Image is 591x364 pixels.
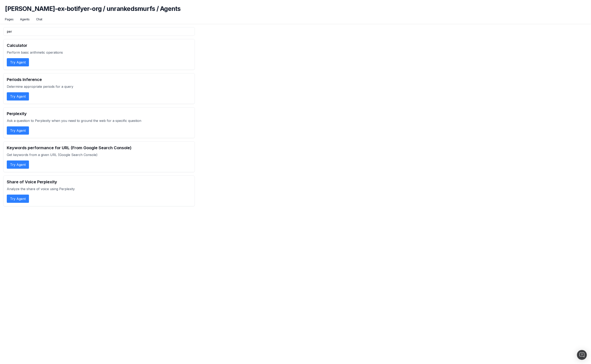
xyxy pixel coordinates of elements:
[7,126,29,135] button: Try Agent
[577,350,587,360] div: Open Intercom Messenger
[7,161,29,169] button: Try Agent
[7,118,191,123] p: Ask a question to Perplexity when you need to ground the web for a specific question
[36,17,42,21] a: Chat
[7,58,29,66] button: Try Agent
[3,27,195,36] input: Search agents...
[7,92,29,101] button: Try Agent
[7,186,191,191] p: Analyze the share of voice using Perplexity
[7,195,29,203] button: Try Agent
[7,179,191,185] h2: Share of Voice Perplexity
[7,43,191,48] h2: Calculator
[7,84,191,89] p: Determine appropriate periods for a query
[7,145,191,151] h2: Keywords performance for URL (From Google Search Console)
[5,17,14,21] a: Pages
[7,111,191,117] h2: Perplexity
[5,5,586,17] h1: [PERSON_NAME]-ex-botifyer-org / unrankedsmurfs / Agents
[7,50,191,55] p: Perform basic arithmetic operations
[7,152,191,157] p: Get keywords from a given URL (Google Search Console)
[20,17,30,21] a: Agents
[7,77,191,82] h2: Periods Inference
